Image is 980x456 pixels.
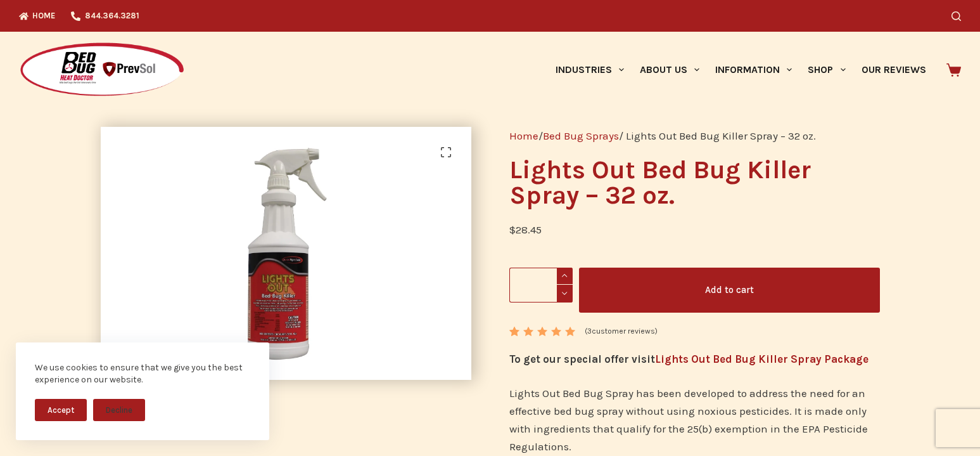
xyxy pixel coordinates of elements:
[655,353,869,365] a: Lights Out Bed Bug Killer Spray Package
[433,140,459,165] a: View full-screen image gallery
[509,129,538,142] a: Home
[101,245,471,258] a: Lights Out Bed Bug Killer Spray - 32 oz.
[509,127,880,145] nav: Breadcrumb
[509,327,577,404] span: Rated out of 5 based on customer ratings
[853,32,934,108] a: Our Reviews
[547,32,632,108] a: Industries
[509,327,577,336] div: Rated 5.00 out of 5
[509,223,542,236] bdi: 28.45
[579,268,880,313] button: Add to cart
[708,32,800,108] a: Information
[19,42,185,98] img: Prevsol/Bed Bug Heat Doctor
[951,11,961,21] button: Search
[35,399,87,421] button: Accept
[35,362,250,386] div: We use cookies to ensure that we give you the best experience on our website.
[93,399,145,421] button: Decline
[800,32,853,108] a: Shop
[547,32,934,108] nav: Primary
[101,127,471,380] img: Lights Out Bed Bug Killer Spray - 32 oz.
[509,268,573,303] input: Product quantity
[509,353,869,365] strong: To get our special offer visit
[585,325,658,338] a: (3customer reviews)
[587,327,592,335] span: 3
[509,223,516,236] span: $
[543,129,619,142] a: Bed Bug Sprays
[509,327,518,346] span: 3
[509,157,880,208] h1: Lights Out Bed Bug Killer Spray – 32 oz.
[509,384,880,455] p: Lights Out Bed Bug Spray has been developed to address the need for an effective bed bug spray wi...
[632,32,707,108] a: About Us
